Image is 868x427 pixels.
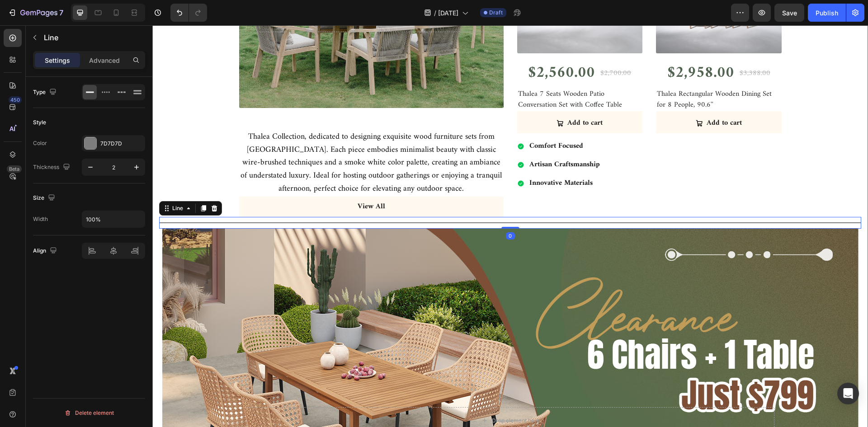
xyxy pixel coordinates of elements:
[152,25,868,427] iframe: To enrich screen reader interactions, please activate Accessibility in Grammarly extension settings
[18,179,33,187] div: Line
[808,4,846,22] button: Publish
[438,8,458,18] span: [DATE]
[774,4,804,22] button: Save
[33,139,47,147] div: Color
[100,140,143,148] div: 7D7D7D
[434,8,436,18] span: /
[554,91,590,104] div: Add to cart
[375,35,443,61] div: $2,560.00
[9,96,22,103] div: 450
[782,9,797,17] span: Save
[33,86,58,99] div: Type
[816,8,838,18] div: Publish
[377,114,431,127] strong: Comfort Focused
[44,32,142,43] p: Line
[586,42,619,54] div: $3,388.00
[514,35,583,61] div: $2,958.00
[89,56,120,65] p: Advanced
[377,151,440,164] strong: Innovative Materials
[365,86,491,108] button: Add to cart
[33,161,72,174] div: Thickness
[33,245,59,257] div: Align
[45,56,70,65] p: Settings
[447,42,480,54] div: $2,700.00
[33,215,48,223] div: Width
[504,86,629,108] button: Add to cart
[4,4,67,22] button: 7
[64,408,114,418] div: Delete element
[340,392,387,399] div: Drop element here
[205,175,233,188] strong: View All
[170,4,207,22] div: Undo/Redo
[837,383,859,404] div: Open Intercom Messenger
[377,133,448,145] strong: Artisan Craftsmanship
[33,118,46,127] div: Style
[504,62,629,86] h1: Thalea Rectangular Wooden Dining Set for 8 People, 90.6''
[82,211,145,227] input: Auto
[59,7,63,18] p: 7
[489,9,503,17] span: Draft
[33,192,57,204] div: Size
[354,207,363,214] div: 0
[415,91,450,104] div: Add to cart
[33,406,145,420] button: Delete element
[7,165,22,173] div: Beta
[365,62,491,86] h1: Thalea 7 Seats Wooden Patio Conversation Set with Coffee Table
